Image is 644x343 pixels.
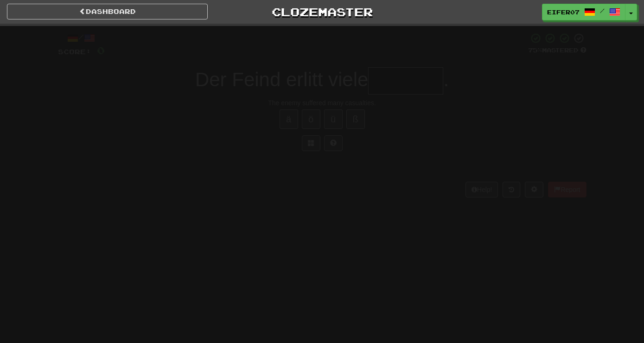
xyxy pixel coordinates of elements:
button: Help! [465,182,498,197]
button: Report [548,182,586,197]
span: 0 [200,25,208,36]
button: Single letter hint - you only get 1 per sentence and score half the points! alt+h [324,135,343,151]
span: Der Feind erlitt viele [195,69,368,90]
button: Submit [293,156,351,177]
button: Switch sentence to multiple choice alt+p [302,135,320,151]
span: 0 [359,25,367,36]
button: ö [302,109,320,129]
button: ä [280,109,298,129]
button: Round history (alt+y) [503,182,520,197]
button: ü [324,109,343,129]
span: . [443,69,449,90]
div: The enemy suffered many casualties. [58,98,587,108]
span: Score: [58,48,91,56]
a: Clozemaster [222,4,422,20]
span: 0 [97,44,105,56]
span: Eifer07 [547,8,580,16]
div: / [58,32,105,44]
button: ß [346,109,365,129]
span: 75 % [528,46,542,54]
a: Dashboard [7,4,208,19]
span: 20 [492,25,508,36]
a: Eifer07 / [542,4,625,20]
span: / [600,7,605,14]
div: Mastered [528,46,587,55]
